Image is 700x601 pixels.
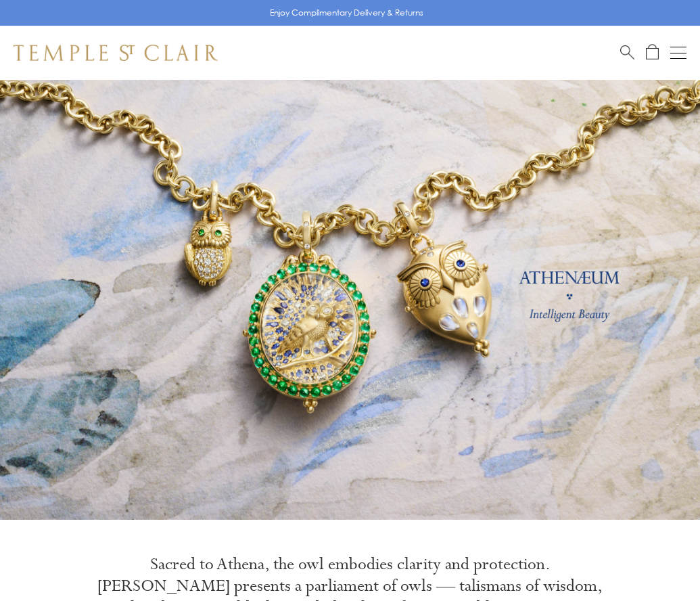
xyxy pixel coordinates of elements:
button: Open navigation [670,45,686,61]
a: Search [620,44,634,61]
img: Temple St. Clair [14,45,218,61]
p: Enjoy Complimentary Delivery & Returns [270,6,423,20]
a: Open Shopping Bag [646,44,659,61]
